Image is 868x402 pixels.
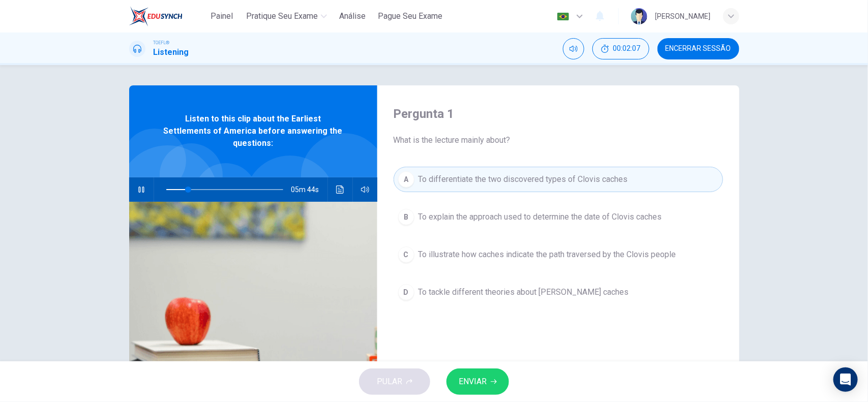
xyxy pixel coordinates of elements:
[557,13,570,20] img: pt
[129,6,183,26] img: EduSynch logo
[291,177,327,202] span: 05m 44s
[129,6,206,26] a: EduSynch logo
[446,368,509,395] button: ENVIAR
[378,10,442,22] span: Pague Seu Exame
[563,38,584,59] div: Silenciar
[374,7,446,25] button: Pague Seu Exame
[242,7,331,25] button: Pratique seu exame
[592,38,649,59] button: 00:02:07
[339,10,366,22] span: Análise
[398,209,414,225] div: B
[335,7,370,25] button: Análise
[394,167,723,192] button: ATo differentiate the two discovered types of Clovis caches
[154,46,189,58] h1: Listening
[418,173,628,185] span: To differentiate the two discovered types of Clovis caches
[394,280,723,305] button: DTo tackle different theories about [PERSON_NAME] caches
[394,106,723,122] h4: Pergunta 1
[205,7,238,25] button: Painel
[162,113,344,149] span: Listen to this clip about the Earliest Settlements of America before answering the questions:
[246,10,318,22] span: Pratique seu exame
[418,211,662,223] span: To explain the approach used to determine the date of Clovis caches
[332,177,348,202] button: Clique para ver a transcrição do áudio
[418,249,676,261] span: To illustrate how caches indicate the path traversed by the Clovis people
[154,39,170,46] span: TOEFL®
[394,242,723,267] button: CTo illustrate how caches indicate the path traversed by the Clovis people
[398,284,414,300] div: D
[613,45,641,53] span: 00:02:07
[394,134,723,146] span: What is the lecture mainly about?
[418,286,629,298] span: To tackle different theories about [PERSON_NAME] caches
[631,8,647,24] img: Profile picture
[833,367,858,392] div: Open Intercom Messenger
[211,10,233,22] span: Painel
[666,45,731,53] span: Encerrar Sessão
[394,204,723,230] button: BTo explain the approach used to determine the date of Clovis caches
[657,38,739,59] button: Encerrar Sessão
[398,246,414,263] div: C
[592,38,649,59] div: Esconder
[655,10,711,22] div: [PERSON_NAME]
[398,171,414,188] div: A
[459,375,487,389] span: ENVIAR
